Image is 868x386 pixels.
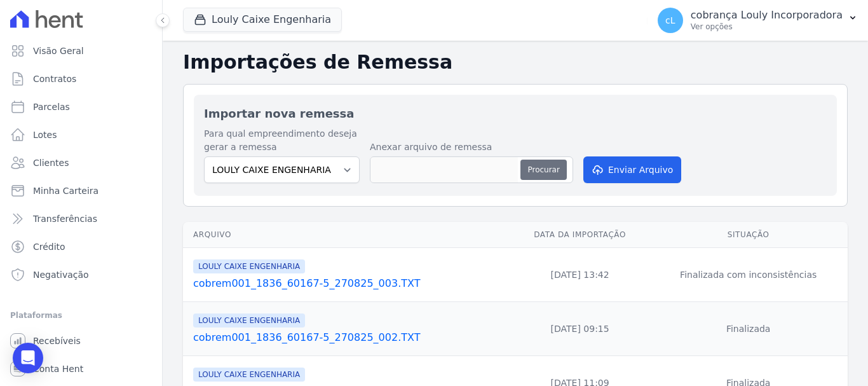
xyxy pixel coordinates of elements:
a: Clientes [5,150,157,176]
button: Procurar [520,160,566,180]
a: Crédito [5,234,157,259]
a: Visão Geral [5,38,157,64]
label: Para qual empreendimento deseja gerar a remessa [204,127,360,154]
span: Minha Carteira [33,184,98,197]
span: LOULY CAIXE ENGENHARIA [193,259,305,273]
div: Plataformas [10,308,152,323]
label: Anexar arquivo de remessa [370,141,573,154]
span: Parcelas [33,100,70,113]
span: Visão Geral [33,45,84,57]
a: Contratos [5,66,157,92]
span: Recebíveis [33,334,81,347]
th: Arquivo [183,222,511,248]
span: cL [665,16,675,25]
h2: Importar nova remessa [204,105,827,122]
div: Open Intercom Messenger [13,343,43,373]
th: Situação [649,222,848,248]
td: [DATE] 13:42 [511,248,649,302]
span: LOULY CAIXE ENGENHARIA [193,314,305,327]
button: Louly Caixe Engenharia [183,8,342,32]
a: Recebíveis [5,328,157,354]
a: cobrem001_1836_60167-5_270825_003.TXT [193,276,506,291]
span: Lotes [33,128,57,141]
button: cL cobrança Louly Incorporadora Ver opções [648,3,868,38]
span: Clientes [33,156,69,169]
td: Finalizada [649,302,848,356]
th: Data da Importação [511,222,649,248]
button: Enviar Arquivo [583,156,681,183]
span: Conta Hent [33,362,83,375]
h2: Importações de Remessa [183,51,848,74]
span: LOULY CAIXE ENGENHARIA [193,368,305,382]
a: Lotes [5,122,157,148]
a: Parcelas [5,94,157,120]
td: Finalizada com inconsistências [649,248,848,302]
span: Crédito [33,240,65,253]
a: cobrem001_1836_60167-5_270825_002.TXT [193,330,506,345]
span: Transferências [33,212,97,225]
td: [DATE] 09:15 [511,302,649,356]
p: cobrança Louly Incorporadora [691,9,843,22]
span: Contratos [33,72,76,85]
a: Conta Hent [5,356,157,382]
p: Ver opções [691,22,843,32]
a: Transferências [5,206,157,231]
a: Negativação [5,262,157,287]
a: Minha Carteira [5,178,157,203]
span: Negativação [33,268,89,281]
